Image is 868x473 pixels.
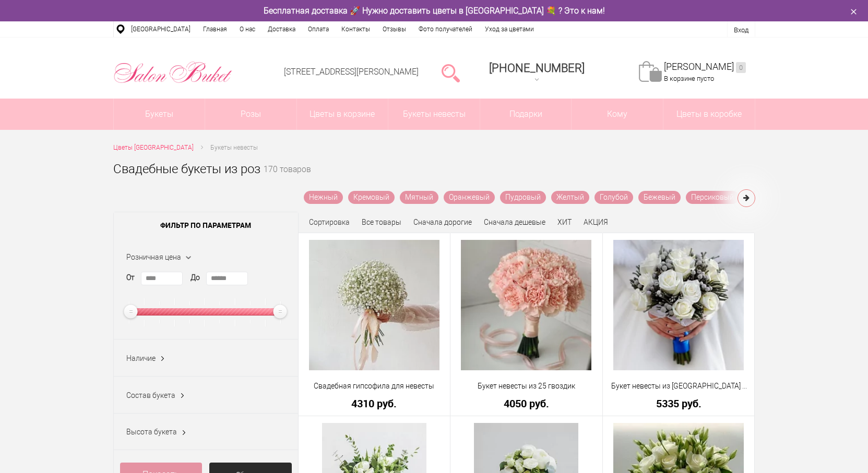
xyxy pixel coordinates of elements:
[362,218,401,226] a: Все товары
[461,240,591,370] img: Букет невесты из 25 гвоздик
[105,5,763,16] div: Бесплатная доставка 🚀 Нужно доставить цветы в [GEOGRAPHIC_DATA] 💐 ? Это к нам!
[126,391,175,399] span: Состав букета
[126,253,181,261] span: Розничная цена
[114,99,205,130] a: Букеты
[610,398,748,409] a: 5335 руб.
[638,191,681,204] a: Бежевый
[584,218,608,226] a: АКЦИЯ
[376,21,412,37] a: Отзывы
[233,21,261,37] a: О нас
[348,191,395,204] a: Кремовый
[484,218,545,226] a: Сначала дешевые
[113,144,194,151] span: Цветы [GEOGRAPHIC_DATA]
[594,191,633,204] a: Голубой
[413,218,472,226] a: Сначала дорогие
[126,354,156,362] span: Наличие
[610,381,748,392] a: Букет невесты из [GEOGRAPHIC_DATA] и белых роз
[126,428,177,436] span: Высота букета
[302,21,335,37] a: Оплата
[309,218,350,226] span: Сортировка
[479,21,540,37] a: Уход за цветами
[125,21,197,37] a: [GEOGRAPHIC_DATA]
[113,59,233,86] img: Цветы Нижний Новгород
[686,191,739,204] a: Персиковый
[388,99,480,130] a: Букеты невесты
[113,142,194,153] a: Цветы [GEOGRAPHIC_DATA]
[664,75,714,82] span: В корзине пусто
[309,240,439,370] img: Свадебная гипсофила для невесты
[113,160,260,178] h1: Свадебные букеты из роз
[736,62,746,73] ins: 0
[400,191,438,204] a: Мятный
[284,67,419,77] a: [STREET_ADDRESS][PERSON_NAME]
[734,26,748,34] a: Вход
[191,272,200,283] label: До
[557,218,572,226] a: ХИТ
[210,144,258,151] span: Букеты невесты
[500,191,546,204] a: Пудровый
[572,99,663,130] span: Кому
[261,21,302,37] a: Доставка
[114,212,298,238] span: Фильтр по параметрам
[412,21,479,37] a: Фото получателей
[480,99,572,130] a: Подарки
[304,191,343,204] a: Нежный
[551,191,589,204] a: Желтый
[305,398,444,409] a: 4310 руб.
[457,381,596,392] a: Букет невесты из 25 гвоздик
[205,99,296,130] a: Розы
[305,381,444,392] a: Свадебная гипсофила для невесты
[663,99,755,130] a: Цветы в коробке
[489,62,585,75] span: [PHONE_NUMBER]
[297,99,388,130] a: Цветы в корзине
[613,240,744,370] img: Букет невесты из брунии и белых роз
[126,272,135,283] label: От
[264,166,311,191] small: 170 товаров
[444,191,495,204] a: Оранжевый
[664,61,746,73] a: [PERSON_NAME]
[335,21,376,37] a: Контакты
[457,398,596,409] a: 4050 руб.
[483,58,591,88] a: [PHONE_NUMBER]
[197,21,233,37] a: Главная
